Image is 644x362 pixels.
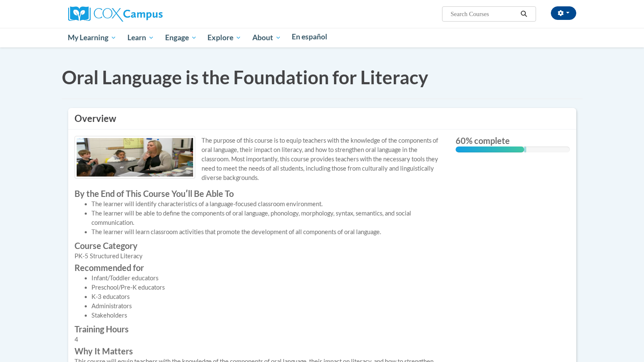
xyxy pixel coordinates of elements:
a: My Learning [63,28,122,47]
label: Why It Matters [75,346,443,356]
label: Course Category [75,241,443,250]
input: Search Courses [450,9,517,19]
div: 4 [75,335,443,344]
span: About [252,33,281,43]
p: The purpose of this course is to equip teachers with the knowledge of the components of oral lang... [75,136,443,182]
label: 60% complete [456,136,570,145]
a: En español [287,28,333,46]
li: K-3 educators [91,292,443,301]
span: En español [292,32,327,41]
span: Explore [207,33,241,43]
button: Account Settings [551,6,576,20]
a: Engage [160,28,202,47]
li: Administrators [91,301,443,311]
a: Cox Campus [68,10,163,17]
a: Explore [202,28,247,47]
li: The learner will learn classroom activities that promote the development of all components of ora... [91,227,443,237]
li: Infant/Toddler educators [91,274,443,283]
i:  [520,11,528,17]
li: Preschool/Pre-K educators [91,283,443,292]
img: Cox Campus [68,6,163,22]
div: Main menu [55,28,589,47]
li: The learner will identify characteristics of a language-focused classroom environment. [91,199,443,209]
span: Engage [165,33,197,43]
a: Learn [122,28,160,47]
li: The learner will be able to define the components of oral language, phonology, morphology, syntax... [91,209,443,227]
li: Stakeholders [91,311,443,320]
h3: Overview [75,112,570,125]
img: Course logo image [75,136,195,179]
span: Learn [127,33,154,43]
a: About [247,28,287,47]
div: 0.001% [524,146,526,152]
div: PK-5 Structured Literacy [75,251,443,261]
button: Search [517,9,530,19]
label: Recommended for [75,263,443,272]
span: Oral Language is the Foundation for Literacy [62,66,428,88]
div: 60% complete [456,146,524,152]
label: By the End of This Course Youʹll Be Able To [75,189,443,198]
span: My Learning [68,33,116,43]
label: Training Hours [75,324,443,334]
